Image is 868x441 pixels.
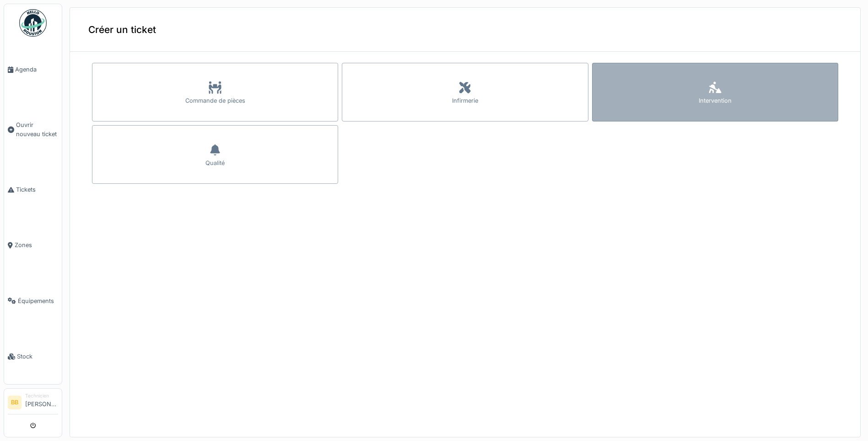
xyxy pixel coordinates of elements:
[4,42,62,97] a: Agenda
[15,241,58,249] span: Zones
[16,185,58,194] span: Tickets
[18,297,58,305] span: Équipements
[8,396,22,409] li: BB
[70,8,860,52] div: Créer un ticket
[19,9,47,37] img: Badge_color-CXgf-gQk.svg
[4,217,62,273] a: Zones
[25,392,58,412] li: [PERSON_NAME]
[4,97,62,162] a: Ouvrir nouveau ticket
[15,65,58,74] span: Agenda
[4,162,62,217] a: Tickets
[4,329,62,384] a: Stock
[4,273,62,329] a: Équipements
[205,159,225,167] div: Qualité
[17,352,58,361] span: Stock
[8,392,58,414] a: BB Technicien[PERSON_NAME]
[16,121,58,138] span: Ouvrir nouveau ticket
[25,392,58,399] div: Technicien
[699,96,732,105] div: Intervention
[452,96,478,105] div: Infirmerie
[185,96,245,105] div: Commande de pièces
